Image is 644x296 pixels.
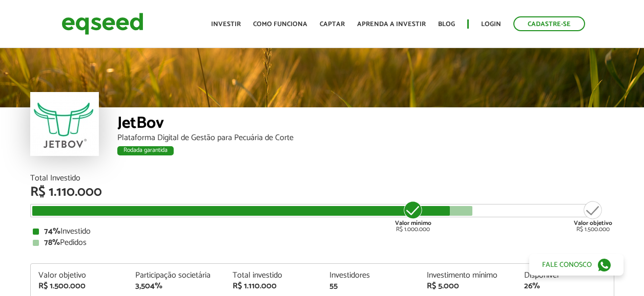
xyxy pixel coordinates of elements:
[211,21,241,28] a: Investir
[427,271,509,280] div: Investimento mínimo
[329,282,411,290] div: 55
[529,254,624,276] a: Fale conosco
[33,239,612,247] div: Pedidos
[394,200,432,233] div: R$ 1.000.000
[574,200,612,233] div: R$ 1.500.000
[513,16,585,31] a: Cadastre-se
[117,146,174,155] div: Rodada garantida
[44,236,60,249] strong: 78%
[233,282,315,290] div: R$ 1.110.000
[135,282,217,290] div: 3,504%
[117,134,614,142] div: Plataforma Digital de Gestão para Pecuária de Corte
[395,218,431,228] strong: Valor mínimo
[30,186,614,199] div: R$ 1.110.000
[30,174,614,183] div: Total Investido
[33,227,612,236] div: Investido
[574,218,612,228] strong: Valor objetivo
[61,10,143,37] img: EqSeed
[438,21,455,28] a: Blog
[38,271,120,280] div: Valor objetivo
[320,21,345,28] a: Captar
[329,271,411,280] div: Investidores
[135,271,217,280] div: Participação societária
[233,271,315,280] div: Total investido
[253,21,307,28] a: Como funciona
[357,21,426,28] a: Aprenda a investir
[427,282,509,290] div: R$ 5.000
[481,21,501,28] a: Login
[38,282,120,290] div: R$ 1.500.000
[44,224,60,238] strong: 74%
[524,282,606,290] div: 26%
[117,115,614,134] div: JetBov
